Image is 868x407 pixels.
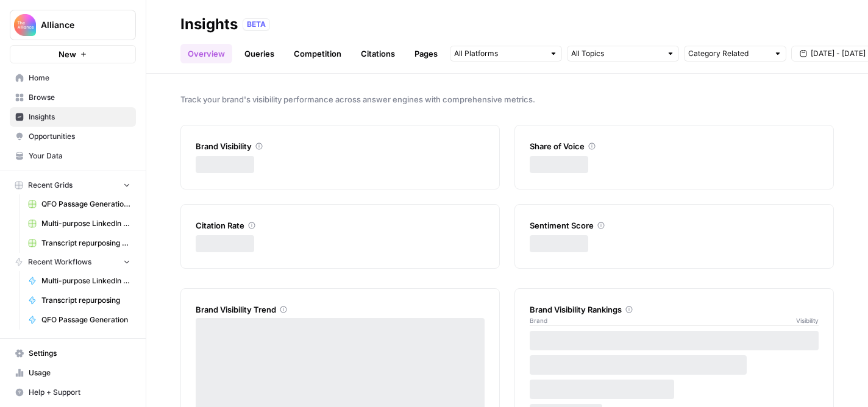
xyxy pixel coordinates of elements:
a: Your Data [10,146,136,166]
div: Brand Visibility Rankings [530,303,819,316]
a: Usage [10,363,136,383]
div: Brand Visibility Trend [196,303,485,316]
a: Multi-purpose LinkedIn Workflow [23,271,136,291]
a: Transcript repurposing (CSC) [23,233,136,253]
span: [DATE] - [DATE] [811,48,866,59]
a: QFO Passage Generation [23,310,136,330]
span: Visibility [796,316,819,325]
a: Settings [10,344,136,363]
div: Insights [180,15,238,34]
span: Brand [530,316,547,325]
input: All Topics [571,48,661,60]
a: Competition [286,44,349,63]
span: Insights [29,111,130,122]
span: Help + Support [29,387,130,398]
button: New [10,45,136,63]
span: Alliance [41,19,115,31]
a: Insights [10,107,136,127]
button: Recent Workflows [10,253,136,271]
span: Recent Grids [28,180,73,191]
span: New [59,48,76,60]
a: Multi-purpose LinkedIn Workflow Grid [23,214,136,233]
div: Share of Voice [530,140,819,152]
div: Brand Visibility [196,140,485,152]
span: QFO Passage Generation (CSC) [41,199,130,210]
span: Browse [29,92,130,103]
span: Settings [29,348,130,359]
a: Overview [180,44,232,63]
span: Transcript repurposing [41,295,130,306]
div: Sentiment Score [530,219,819,232]
a: Pages [407,44,445,63]
span: QFO Passage Generation [41,314,130,325]
a: QFO Passage Generation (CSC) [23,194,136,214]
span: Recent Workflows [28,257,91,267]
span: Home [29,73,130,83]
button: Recent Grids [10,176,136,194]
button: Help + Support [10,383,136,402]
div: BETA [243,18,270,30]
span: Transcript repurposing (CSC) [41,238,130,249]
span: Multi-purpose LinkedIn Workflow [41,275,130,286]
a: Opportunities [10,127,136,146]
span: Track your brand's visibility performance across answer engines with comprehensive metrics. [180,93,834,105]
button: Workspace: Alliance [10,10,136,40]
img: Alliance Logo [14,14,36,36]
div: Citation Rate [196,219,485,232]
a: Citations [354,44,402,63]
span: Usage [29,367,130,378]
a: Home [10,68,136,88]
span: Multi-purpose LinkedIn Workflow Grid [41,218,130,229]
input: All Platforms [454,48,544,60]
span: Your Data [29,150,130,161]
a: Browse [10,88,136,107]
span: Opportunities [29,131,130,142]
a: Queries [237,44,282,63]
input: Category Related [688,48,769,60]
a: Transcript repurposing [23,291,136,310]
